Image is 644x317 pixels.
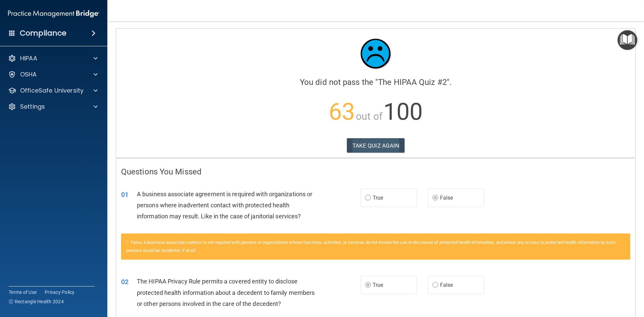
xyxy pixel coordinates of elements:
[440,195,453,201] span: False
[8,87,98,95] a: OfficeSafe University
[373,195,383,201] span: True
[329,98,355,125] span: 63
[121,78,630,87] h4: You did not pass the " ".
[8,54,98,62] a: HIPAA
[121,278,128,286] span: 02
[432,283,438,288] input: False
[20,103,45,111] p: Settings
[356,34,396,74] img: sad_face.ecc698e2.jpg
[373,282,383,288] span: True
[20,70,37,78] p: OSHA
[365,196,371,201] input: True
[440,282,453,288] span: False
[137,191,312,220] span: A business associate agreement is required with organizations or persons where inadvertent contac...
[137,278,315,307] span: The HIPAA Privacy Rule permits a covered entity to disclose protected health information about a ...
[8,70,98,78] a: OSHA
[20,54,37,62] p: HIPAA
[121,191,128,199] span: 01
[356,110,382,122] span: out of
[45,289,75,296] a: Privacy Policy
[126,240,616,253] span: False. A business associate contract is not required with persons or organizations whose function...
[432,196,438,201] input: False
[8,103,98,111] a: Settings
[8,7,99,20] img: PMB logo
[347,138,405,153] button: TAKE QUIZ AGAIN
[383,98,423,125] span: 100
[618,30,637,50] button: Open Resource Center
[365,283,371,288] input: True
[9,289,37,296] a: Terms of Use
[20,29,66,38] h4: Compliance
[20,87,84,95] p: OfficeSafe University
[378,77,447,87] span: The HIPAA Quiz #2
[121,167,630,176] h4: Questions You Missed
[9,298,64,305] span: Ⓒ Rectangle Health 2024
